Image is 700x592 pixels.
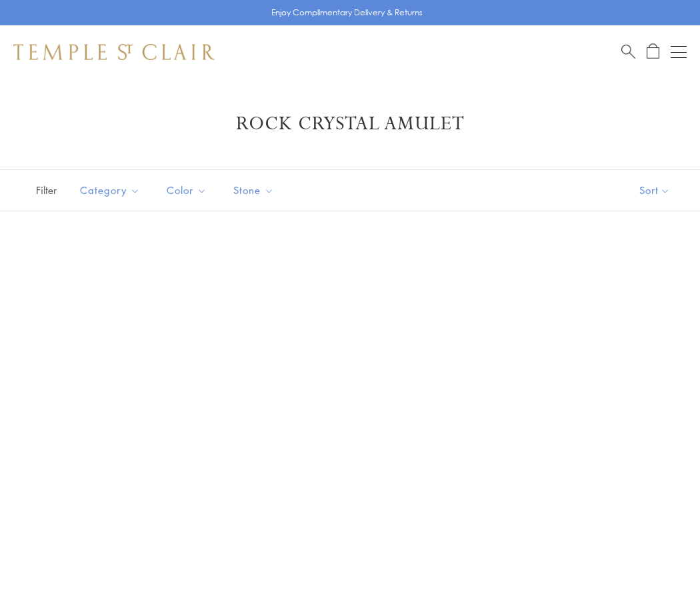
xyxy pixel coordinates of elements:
[13,44,215,60] img: Temple St. Clair
[160,182,217,199] span: Color
[647,43,659,60] a: Open Shopping Bag
[157,175,217,205] button: Color
[223,175,284,205] button: Stone
[227,182,284,199] span: Stone
[73,182,150,199] span: Category
[33,112,667,136] h1: Rock Crystal Amulet
[621,43,635,60] a: Search
[271,6,423,19] p: Enjoy Complimentary Delivery & Returns
[70,175,150,205] button: Category
[671,44,687,60] button: Open navigation
[609,170,700,211] button: Show sort by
